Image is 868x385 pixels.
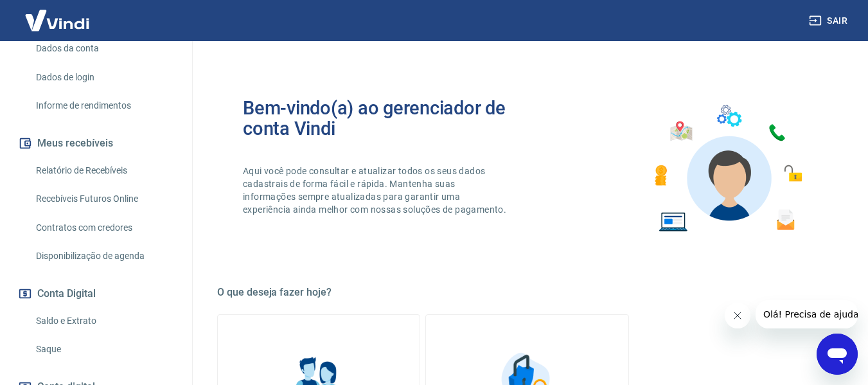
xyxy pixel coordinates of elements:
[31,93,177,119] a: Informe de rendimentos
[31,215,177,241] a: Contratos com credores
[217,286,837,299] h5: O que deseja fazer hoje?
[31,64,177,91] a: Dados de login
[8,9,108,19] span: Olá! Precisa de ajuda?
[31,186,177,212] a: Recebíveis Futuros Online
[15,1,99,40] img: Vindi
[15,129,177,157] button: Meus recebíveis
[243,98,527,139] h2: Bem-vindo(a) ao gerenciador de conta Vindi
[31,308,177,334] a: Saldo e Extrato
[243,165,509,216] p: Aqui você pode consultar e atualizar todos os seus dados cadastrais de forma fácil e rápida. Mant...
[817,334,858,375] iframe: Botão para abrir a janela de mensagens
[643,98,811,240] img: Imagem de um avatar masculino com diversos icones exemplificando as funcionalidades do gerenciado...
[15,280,177,308] button: Conta Digital
[756,300,858,328] iframe: Mensagem da empresa
[31,157,177,184] a: Relatório de Recebíveis
[806,9,853,33] button: Sair
[725,303,750,328] iframe: Fechar mensagem
[31,243,177,269] a: Disponibilização de agenda
[31,35,177,62] a: Dados da conta
[31,336,177,363] a: Saque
